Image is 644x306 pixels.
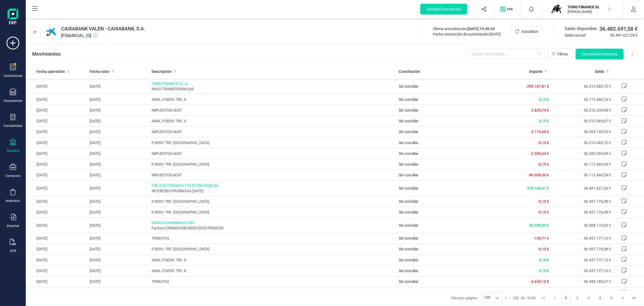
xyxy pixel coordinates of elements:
td: [DATE] [26,287,87,298]
td: 36.457.777,13 € [551,233,613,244]
span: TSK ELECTRONICA Y ELECTRICIDAD SA [152,183,395,188]
span: -2.050,64 € [530,151,549,156]
td: 36.458.185,37 € [551,276,613,287]
td: [DATE] [26,233,87,244]
span: Conciliación [399,69,420,74]
td: [DATE] [26,255,87,265]
span: Sin conciliar [399,236,419,240]
span: Saldo disponible: [565,26,597,32]
td: [DATE] [87,170,149,180]
span: -0,15 € [537,141,549,145]
span: Fecha operación [36,69,65,74]
td: 36.457.777,13 € [551,287,613,298]
span: -0,15 € [537,162,549,166]
span: P.SERV. TRF. [GEOGRAPHIC_DATA] [152,162,395,167]
span: TRIBUTOS [152,236,395,241]
span: INTERESES PRORROGA [DATE] [152,188,395,194]
div: Importar [7,224,19,228]
button: Actualizar [511,26,543,37]
td: 36.457.776,98 € [551,207,613,218]
span: Sin conciliar [399,279,419,284]
button: Conciliación bancaria [576,49,624,59]
span: Sin conciliar [399,247,419,251]
p: [PERSON_NAME] [568,10,610,14]
td: [DATE] [87,116,149,126]
td: [DATE] [26,137,87,148]
span: Sin conciliar [399,258,419,262]
span: Sin conciliar [399,210,419,214]
span: Importe [529,69,543,74]
span: Sin conciliar [399,130,419,134]
td: [DATE] [87,159,149,170]
span: 3299 [527,295,536,301]
td: 36.112.460,59 € [551,170,613,180]
span: Solvia S Inmobiliarios SAU [152,220,395,225]
td: [DATE] [87,244,149,254]
td: [DATE] [87,207,149,218]
span: ANUL.P.SERV. TRF. A [152,268,395,273]
td: [DATE] [87,233,149,244]
td: 36.457.777,13 € [551,265,613,276]
span: 100 [482,293,492,303]
span: Sin conciliar [399,269,419,273]
td: [DATE] [87,255,149,265]
td: [DATE] [87,287,149,298]
button: Page 1 [561,293,571,303]
td: [DATE] [26,105,87,116]
span: -295.107,81 € [526,84,549,88]
div: Contactos [5,174,20,178]
div: Última actualización: [433,26,501,31]
span: Actualizar [521,29,538,34]
span: -139,71 € [533,236,549,240]
img: Logo Finanedi [8,9,18,26]
span: Sin conciliar [399,141,419,145]
button: Page 4 [595,293,605,303]
button: TOTORO FINANCE SL[PERSON_NAME] [548,1,617,18]
div: Inventario [6,199,20,203]
span: -0,15 € [537,199,549,204]
td: [DATE] [26,94,87,105]
span: 36.491.627,26 € [610,33,638,38]
td: [DATE] [26,148,87,159]
div: Filas por página: [451,293,503,303]
td: [DATE] [26,244,87,254]
button: Page 2 [572,293,583,303]
span: P.SERV. TRF. [GEOGRAPHIC_DATA] [152,140,395,145]
span: 0,15 € [539,119,549,123]
span: Filtros [557,51,568,57]
img: Logo de OPS [500,6,515,12]
span: -4.639,15 € [530,279,549,284]
span: P.SERV. TRF. [GEOGRAPHIC_DATA] [152,209,395,215]
td: [DATE] [87,218,149,233]
td: [DATE] [87,105,149,116]
div: Fecha renovación de autorización: [433,31,501,37]
div: Contabilidad [3,124,22,128]
span: IMPUESTOS AEAT [152,108,395,113]
div: Tesorería [6,149,20,153]
span: IMPUESTOS AEAT [152,172,395,178]
span: -90.609,30 € [528,173,549,177]
td: 36.112.460,74 € [551,94,613,105]
span: Descripción [152,69,172,74]
td: [DATE] [26,276,87,287]
span: [DATE] 10:38:24 [467,27,495,31]
td: [DATE] [26,196,87,207]
span: Sin conciliar [399,199,419,204]
span: Conciliación bancaria [582,51,617,57]
span: P.SERV. TRF. [GEOGRAPHIC_DATA] [152,246,395,252]
td: [DATE] [26,207,87,218]
span: Sin conciliar [399,151,419,156]
button: Solicitar financiación [420,4,467,15]
span: ANUL.P.SERV. TRF. A [152,97,395,102]
span: Fecha valor [90,69,109,74]
td: 36.491.627,26 € [551,181,613,196]
span: -5.119,45 € [530,130,549,134]
button: Page 5 [606,293,616,303]
span: Factura 25RNA0258/0005/2025/PR03228 [152,225,395,231]
span: -0,15 € [537,247,549,251]
button: Logo de OPS [497,1,518,18]
td: [DATE] [26,170,87,180]
button: Page 3 [584,293,594,303]
td: [DATE] [87,79,149,94]
button: Next Page [618,293,628,303]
